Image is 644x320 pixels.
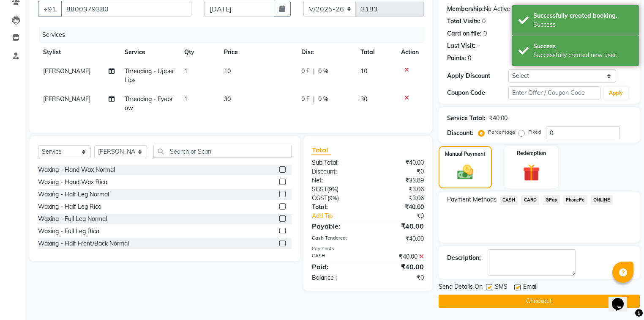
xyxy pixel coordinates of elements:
[368,262,430,272] div: ₹40.00
[43,67,90,75] span: [PERSON_NAME]
[447,195,497,204] span: Payment Methods
[447,5,484,14] div: Membership:
[533,20,633,29] div: Success
[306,273,368,282] div: Balance :
[179,43,219,62] th: Qty
[306,262,368,272] div: Paid:
[39,27,430,43] div: Services
[591,195,613,205] span: ONLINE
[368,234,430,243] div: ₹40.00
[447,88,508,97] div: Coupon Code
[533,11,633,20] div: Successfully created booking.
[368,176,430,185] div: ₹33.89
[439,295,640,308] button: Checkout
[306,158,368,167] div: Sub Total:
[318,67,328,76] span: 0 %
[329,195,337,201] span: 9%
[521,195,539,205] span: CARD
[447,114,486,123] div: Service Total:
[224,67,231,75] span: 10
[306,194,368,203] div: ( )
[360,67,367,75] span: 10
[355,43,396,62] th: Total
[368,158,430,167] div: ₹40.00
[306,234,368,243] div: Cash Tendered:
[483,29,487,38] div: 0
[301,67,310,76] span: 0 F
[312,146,331,154] span: Total
[447,41,475,50] div: Last Visit:
[447,17,480,26] div: Total Visits:
[312,194,327,202] span: CGST
[360,95,367,103] span: 30
[447,5,631,14] div: No Active Membership
[368,194,430,203] div: ₹3.06
[313,67,315,76] span: |
[447,254,481,262] div: Description:
[38,239,129,248] div: Waxing - Half Front/Back Normal
[306,167,368,176] div: Discount:
[306,221,368,231] div: Payable:
[301,95,310,104] span: 0 F
[563,195,587,205] span: PhonePe
[368,167,430,176] div: ₹0
[296,43,355,62] th: Disc
[445,150,486,158] label: Manual Payment
[38,202,101,211] div: Waxing - Half Leg Rica
[488,128,515,136] label: Percentage
[543,195,560,205] span: GPay
[306,176,368,185] div: Net:
[447,54,466,63] div: Points:
[38,227,99,236] div: Waxing - Full Leg Rica
[523,282,538,293] span: Email
[468,54,471,63] div: 0
[609,286,636,312] iframe: chat widget
[439,282,483,293] span: Send Details On
[447,72,508,80] div: Apply Discount
[508,86,600,99] input: Enter Offer / Coupon Code
[368,273,430,282] div: ₹0
[489,114,508,123] div: ₹40.00
[329,186,337,193] span: 9%
[533,51,633,60] div: Successfully created new user.
[306,185,368,194] div: ( )
[604,87,628,99] button: Apply
[368,221,430,231] div: ₹40.00
[517,149,546,157] label: Redemption
[518,162,545,183] img: _gift.svg
[318,95,328,104] span: 0 %
[495,282,508,293] span: SMS
[306,252,368,261] div: CASH
[482,17,486,26] div: 0
[452,163,478,182] img: _cash.svg
[184,95,188,103] span: 1
[43,95,90,103] span: [PERSON_NAME]
[477,41,480,50] div: -
[38,190,109,199] div: Waxing - Half Leg Normal
[38,1,62,17] button: +91
[153,145,292,158] input: Search or Scan
[447,129,473,138] div: Discount:
[368,185,430,194] div: ₹3.06
[184,67,188,75] span: 1
[224,95,231,103] span: 30
[312,245,424,252] div: Payments
[125,67,174,84] span: Threading - Upper Lips
[447,29,482,38] div: Card on file:
[38,43,120,62] th: Stylist
[38,178,107,187] div: Waxing - Hand Wax Rica
[313,95,315,104] span: |
[61,1,191,17] input: Search by Name/Mobile/Email/Code
[312,185,327,193] span: SGST
[306,203,368,212] div: Total:
[528,128,541,136] label: Fixed
[306,212,378,221] a: Add Tip
[368,252,430,261] div: ₹40.00
[219,43,297,62] th: Price
[38,166,115,174] div: Waxing - Hand Wax Normal
[125,95,173,112] span: Threading - Eyebrow
[396,43,424,62] th: Action
[533,42,633,51] div: Success
[500,195,518,205] span: CASH
[120,43,179,62] th: Service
